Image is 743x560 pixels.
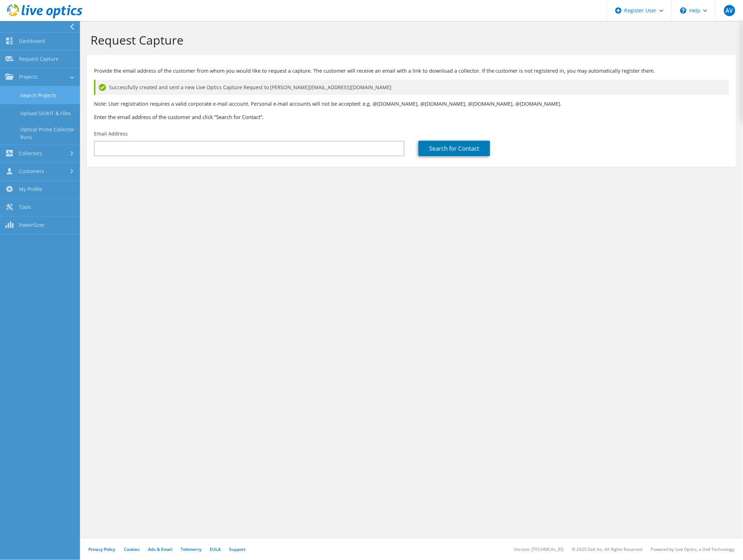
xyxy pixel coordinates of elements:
[94,113,729,121] h3: Enter the email address of the customer and click “Search for Contact”.
[181,547,201,553] a: Telemetry
[94,67,729,75] p: Provide the email address of the customer from whom you would like to request a capture. The cust...
[514,547,564,553] li: Version: [TECHNICAL_ID]
[94,130,128,137] label: Email Address
[124,547,140,553] a: Cookies
[419,141,490,156] a: Search for Contact
[148,547,172,553] a: Ads & Email
[91,33,729,47] h1: Request Capture
[229,547,246,553] a: Support
[572,547,643,553] li: © 2025 Dell Inc. All Rights Reserved
[724,5,735,16] span: AV
[109,84,391,91] span: Successfully created and sent a new Live Optics Capture Request to [PERSON_NAME][EMAIL_ADDRESS][D...
[94,100,729,108] p: Note: User registration requires a valid corporate e-mail account. Personal e-mail accounts will ...
[651,547,735,553] li: Powered by Live Optics, a Dell Technology
[680,7,687,14] svg: \n
[210,547,221,553] a: EULA
[88,547,115,553] a: Privacy Policy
